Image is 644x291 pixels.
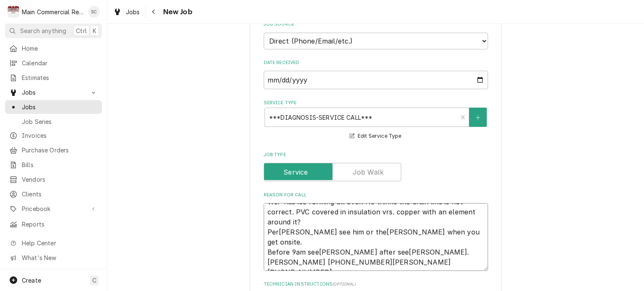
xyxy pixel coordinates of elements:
span: Create [22,277,41,284]
label: Job Source [264,21,488,28]
a: Go to Help Center [5,236,102,250]
span: Estimates [22,73,98,82]
a: Invoices [5,129,102,142]
span: Jobs [126,8,140,16]
a: Clients [5,187,102,201]
span: K [93,26,96,35]
div: Date Received [264,59,488,89]
span: Home [22,44,98,53]
span: Ctrl [76,26,87,35]
label: Job Type [264,152,488,158]
span: ( optional ) [332,282,356,286]
span: Purchase Orders [22,146,98,155]
div: Sharon Campbell's Avatar [88,6,100,18]
div: Reason For Call [264,192,488,271]
span: Bills [22,160,98,169]
span: Reports [22,220,98,229]
a: Jobs [110,5,143,19]
svg: Create New Service [475,115,480,121]
label: Reason For Call [264,192,488,198]
a: Go to Pricebook [5,202,102,216]
a: Calendar [5,56,102,70]
div: M [8,6,19,18]
span: Help Center [22,239,97,247]
a: Vendors [5,173,102,186]
a: Purchase Orders [5,143,102,157]
span: Vendors [22,175,98,184]
label: Technician Instructions [264,281,488,288]
span: Jobs [22,88,85,97]
a: Reports [5,217,102,231]
span: Pricebook [22,204,85,213]
span: What's New [22,253,97,262]
button: Search anythingCtrlK [5,23,102,38]
span: Job Series [22,117,98,126]
div: SC [88,6,100,18]
input: yyyy-mm-dd [264,71,488,89]
a: Home [5,41,102,55]
span: Jobs [22,103,98,111]
div: Service Type [264,100,488,141]
span: Clients [22,190,98,198]
span: Invoices [22,131,98,140]
button: Edit Service Type [348,131,402,142]
a: Job Series [5,115,102,129]
div: Main Commercial Refrigeration Service's Avatar [8,6,19,18]
button: Create New Service [469,108,487,127]
div: Job Source [264,21,488,49]
span: Calendar [22,59,98,67]
span: C [92,276,96,285]
a: Go to Jobs [5,85,102,99]
label: Date Received [264,59,488,66]
a: Bills [5,158,102,172]
a: Go to What's New [5,251,102,265]
a: Estimates [5,71,102,85]
button: Navigate back [147,5,161,18]
textarea: WIF has ice forming all over. He thinks the drain line is not correct. PVC covered in insulation ... [264,203,488,271]
label: Service Type [264,100,488,106]
span: New Job [161,6,192,18]
a: Jobs [5,100,102,114]
span: Search anything [20,26,66,35]
div: Main Commercial Refrigeration Service [22,8,83,16]
div: Job Type [264,152,488,181]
